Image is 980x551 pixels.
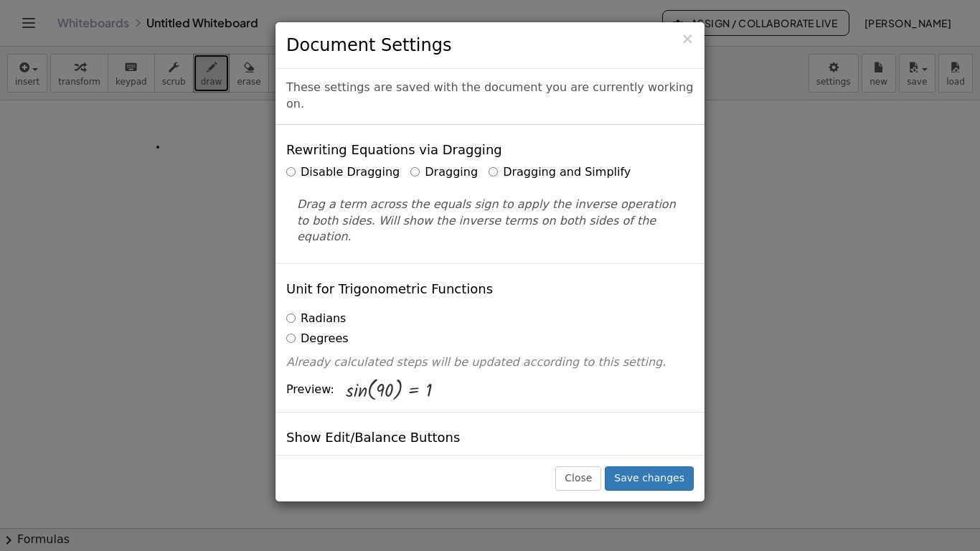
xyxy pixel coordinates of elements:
[410,167,420,176] input: Dragging
[286,143,502,157] h4: Rewriting Equations via Dragging
[286,331,349,347] label: Degrees
[297,197,683,246] p: Drag a term across the equals sign to apply the inverse operation to both sides. Will show the in...
[555,466,601,491] button: Close
[286,382,334,398] span: Preview:
[489,164,631,181] label: Dragging and Simplify
[286,164,400,181] label: Disable Dragging
[286,167,296,176] input: Disable Dragging
[681,30,694,47] span: ×
[286,430,460,445] h4: Show Edit/Balance Buttons
[286,33,694,57] h3: Document Settings
[410,164,478,181] label: Dragging
[489,167,498,176] input: Dragging and Simplify
[286,354,694,371] p: Already calculated steps will be updated according to this setting.
[286,311,346,327] label: Radians
[286,314,296,323] input: Radians
[605,466,694,491] button: Save changes
[275,69,705,125] div: These settings are saved with the document you are currently working on.
[286,334,296,343] input: Degrees
[286,282,493,296] h4: Unit for Trigonometric Functions
[681,32,694,47] button: Close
